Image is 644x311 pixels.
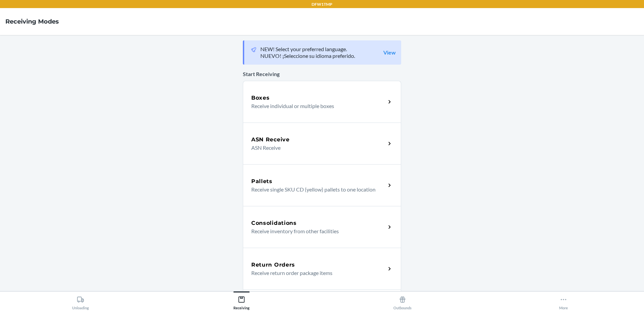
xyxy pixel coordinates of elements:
button: Receiving [161,291,322,310]
h5: Return Orders [251,261,295,269]
a: BoxesReceive individual or multiple boxes [243,81,401,123]
h5: Boxes [251,94,270,102]
h5: Pallets [251,177,272,185]
a: ConsolidationsReceive inventory from other facilities [243,206,401,248]
p: Receive individual or multiple boxes [251,102,380,110]
a: ASN ReceiveASN Receive [243,123,401,164]
p: NUEVO! ¡Seleccione su idioma preferido. [260,53,355,59]
button: More [483,291,644,310]
p: Receive inventory from other facilities [251,227,380,235]
h5: ASN Receive [251,136,290,144]
button: Outbounds [322,291,483,310]
p: Start Receiving [243,70,401,78]
p: NEW! Select your preferred language. [260,46,355,53]
a: View [383,49,396,56]
a: PalletsReceive single SKU CD (yellow) pallets to one location [243,164,401,206]
a: Return OrdersReceive return order package items [243,248,401,289]
p: Receive return order package items [251,269,380,277]
p: DFW1TMP [312,1,332,7]
p: Receive single SKU CD (yellow) pallets to one location [251,185,380,194]
div: Unloading [72,293,89,310]
div: More [559,293,568,310]
div: Receiving [233,293,250,310]
h5: Consolidations [251,219,297,227]
h4: Receiving Modes [5,17,59,26]
div: Outbounds [393,293,412,310]
p: ASN Receive [251,144,380,152]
